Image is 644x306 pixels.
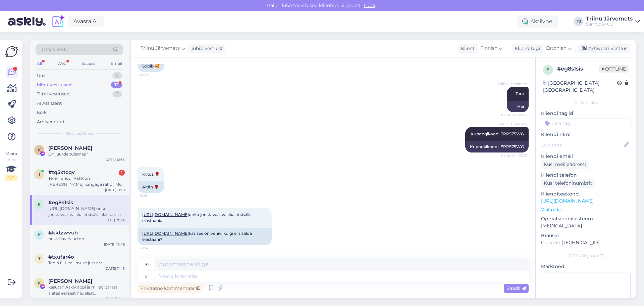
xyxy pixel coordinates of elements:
div: [DATE] 11:29 [105,187,125,192]
input: Lisa nimi [541,141,623,148]
span: Kadi Salu [48,278,92,284]
div: Triinu Järvemets [586,16,633,21]
span: #kktzwvuh [48,230,78,236]
span: Minu vestlused [64,130,95,136]
div: kas see on veniv, kuigi ei sisalda elastaani? [138,228,272,245]
div: Klient [458,45,475,52]
div: Tiimi vestlused [37,91,70,97]
div: Aktiivne [517,15,558,28]
div: Privaatne kommentaar [138,284,203,293]
div: Sobib 🥰 [138,60,164,72]
div: Küsi meiliaadressi [541,160,589,169]
span: Nähtud ✓ 12:26 [501,113,527,118]
span: Finnish [480,45,497,52]
span: Kupongikood: EPP575WG [471,131,524,136]
p: [MEDICAL_DATA] [541,222,631,229]
div: 0 [112,91,122,97]
div: [GEOGRAPHIC_DATA], [GEOGRAPHIC_DATA] [543,80,617,94]
span: Kiitos 🌹 [142,172,160,177]
span: Luba [362,2,377,8]
span: Triinu Järvemets [498,81,527,86]
a: [URL][DOMAIN_NAME] [541,198,594,204]
div: On juurde tulemas? [48,151,125,157]
span: Nähtud ✓ 12:26 [501,153,527,158]
img: Askly Logo [5,45,18,58]
div: Kliendi info [541,100,631,106]
div: [DATE] 12:33 [104,157,125,162]
a: [URL][DOMAIN_NAME] [142,212,189,217]
span: onko joustavaa, vaikka ei sisällä elastaania [142,212,253,223]
span: Kadi Tammoja [48,145,92,151]
div: Kuponkikoodi: EPP575WG [465,141,529,152]
div: All [36,59,43,68]
div: 1 / 3 [5,175,17,181]
span: #eg8s1sis [48,200,73,206]
div: [DATE] 15:46 [104,242,125,247]
div: [PERSON_NAME] [541,253,631,259]
span: t [38,172,41,177]
span: k [38,232,41,237]
span: e [547,67,549,72]
a: Avasta AI [68,16,104,27]
div: kasutan Askly appi ja millegipärast alates eelisest nädalast [PERSON_NAME] pildid läbi [48,284,125,296]
input: Lisa tag [541,118,631,128]
span: Offline [599,65,629,73]
div: [DATE] 20:14 [104,218,125,223]
div: Vaata siia [5,151,17,181]
span: 13:19 [140,193,165,198]
div: Sunnyday OÜ [586,21,633,27]
div: Arhiveeritud [37,119,64,125]
p: Kliendi tag'id [541,110,631,117]
p: Operatsioonisüsteem [541,215,631,222]
div: TJ [574,17,583,26]
div: 1 [119,170,125,176]
div: [DATE] 9:39 [106,296,125,301]
div: [URL][DOMAIN_NAME] onko joustavaa, vaikka ei sisällä elastaania [48,206,125,218]
div: Aitäh 🌹 [138,181,164,193]
p: Vaata edasi ... [541,207,631,213]
div: fi [145,259,149,270]
a: [URL][DOMAIN_NAME] [142,231,189,236]
div: AI Assistent [37,100,62,107]
span: #txufar4o [48,254,74,260]
p: Kliendi nimi [541,131,631,138]
span: K [38,147,41,152]
span: 12:20 [140,72,165,77]
p: Klienditeekond [541,190,631,198]
div: Hei [507,101,529,112]
span: e [38,202,41,207]
div: [DATE] 11:45 [105,266,125,271]
div: 12 [111,82,122,88]
p: Kliendi telefon [541,172,631,179]
a: Triinu JärvemetsSunnyday OÜ [586,16,640,27]
span: Triinu Järvemets [498,122,527,127]
div: Klienditugi [512,45,540,52]
p: Kliendi email [541,153,631,160]
div: Arhiveeri vestlus [578,44,630,53]
p: Märkmed [541,263,631,270]
div: Tere! Tänud! Pakk on [PERSON_NAME] kangaga rahul. Mul on küsimus, kas mingit võimalust [PERSON_NA... [48,175,125,187]
span: 20:14 [140,246,165,251]
div: puuvillaveluuri on [48,236,125,242]
div: Kõik [37,109,47,116]
div: et [145,270,149,282]
p: Chrome [TECHNICAL_ID] [541,239,631,246]
span: Otsi kliente [42,46,68,53]
span: Tere [516,91,524,96]
div: juhib vestlust [189,45,223,52]
div: Email [109,59,123,68]
span: Triinu Järvemets [141,45,180,52]
div: # eg8s1sis [557,65,599,73]
img: explore-ai [51,14,65,29]
div: Socials [80,59,97,68]
div: Tegin fliisi tellimuse just ära [48,260,125,266]
span: K [38,280,41,286]
div: Web [56,59,68,68]
div: Minu vestlused [37,82,72,88]
div: Küsi telefoninumbrit [541,179,595,188]
div: 0 [112,72,122,79]
span: #tq5xtcqv [48,169,75,175]
span: Saada [506,285,526,291]
p: Brauser [541,232,631,239]
div: Uus [37,72,45,79]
